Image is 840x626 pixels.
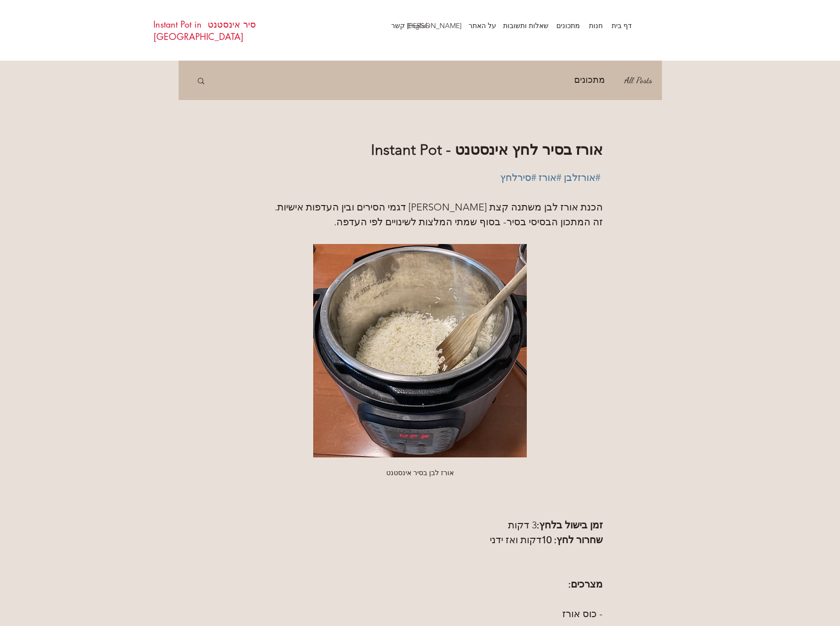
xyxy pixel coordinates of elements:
[402,18,435,33] a: English
[553,18,585,33] a: מתכונים
[464,18,501,33] p: על האתר
[539,172,561,183] a: #אורז
[380,18,637,33] nav: אתר
[551,18,585,33] p: מתכונים
[490,534,542,546] span: דקות ואז ידני
[508,519,537,531] span: 3 דקות
[624,72,652,88] a: All Posts
[608,18,637,33] a: דף בית
[607,18,637,33] p: דף בית
[501,18,553,33] a: שאלות ותשובות
[562,608,603,620] span: - כוס אורז
[196,76,206,84] div: חיפוש
[585,18,608,33] a: חנות
[542,534,603,546] span: שחרור לחץ: 10
[334,216,603,228] span: זה המתכון הבסיסי בסיר- בסוף שמתי המלצות לשינויים לפי העדפה.
[386,468,454,477] span: אורז לבן בסיר אינסטנט
[498,18,553,33] p: שאלות ותשובות
[238,139,603,160] h1: אורז בסיר לחץ אינסטנט - Instant Pot
[153,18,256,42] a: סיר אינסטנט Instant Pot in [GEOGRAPHIC_DATA]
[564,172,600,183] a: #אורזלבן
[537,519,603,531] span: זמן בישול בלחץ:
[584,18,608,33] p: חנות
[500,172,536,183] a: #סירלחץ
[467,18,501,33] a: על האתר
[568,578,603,590] span: מצרכים:
[386,18,467,33] p: [PERSON_NAME] קשר
[216,61,654,100] nav: בלוג
[574,72,605,88] a: מתכונים
[275,201,603,213] span: הכנת אורז לבן משתנה קצת [PERSON_NAME] דגמי הסירים ובין העדפות אישיות.
[313,244,527,457] img: אורז לבן בסיר אינסטנט Instant Pot
[435,18,467,33] a: [PERSON_NAME] קשר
